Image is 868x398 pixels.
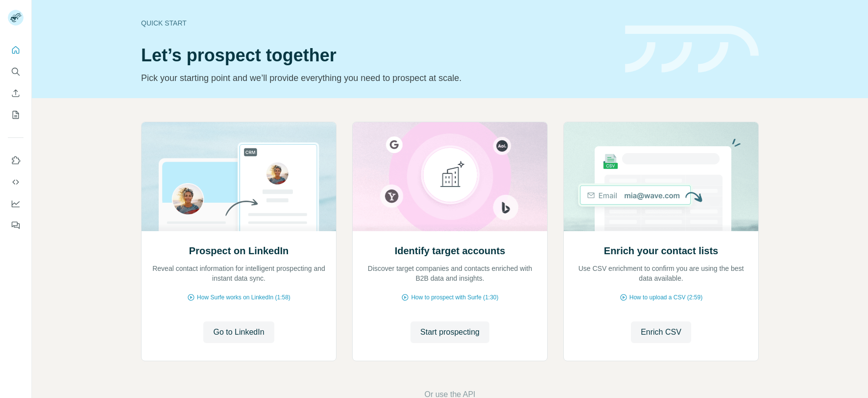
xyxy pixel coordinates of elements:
[197,293,290,302] span: How Surfe works on LinkedIn (1:58)
[629,293,702,302] span: How to upload a CSV (2:59)
[141,122,337,231] img: Prospect on LinkedIn
[8,152,24,169] button: Use Surfe on LinkedIn
[625,26,759,73] img: banner
[641,326,681,338] span: Enrich CSV
[141,18,613,28] div: Quick start
[151,264,326,283] p: Reveal contact information for intelligent prospecting and instant data sync.
[8,195,24,212] button: Dashboard
[631,321,691,343] button: Enrich CSV
[411,293,498,302] span: How to prospect with Surfe (1:30)
[141,46,613,65] h1: Let’s prospect together
[362,264,537,283] p: Discover target companies and contacts enriched with B2B data and insights.
[213,326,264,338] span: Go to LinkedIn
[8,106,24,124] button: My lists
[8,41,24,59] button: Quick start
[352,122,548,231] img: Identify target accounts
[420,326,480,338] span: Start prospecting
[8,84,24,102] button: Enrich CSV
[8,216,24,234] button: Feedback
[563,122,759,231] img: Enrich your contact lists
[8,173,24,191] button: Use Surfe API
[604,244,718,258] h2: Enrich your contact lists
[189,244,289,258] h2: Prospect on LinkedIn
[410,321,489,343] button: Start prospecting
[203,321,274,343] button: Go to LinkedIn
[574,264,748,283] p: Use CSV enrichment to confirm you are using the best data available.
[141,71,613,85] p: Pick your starting point and we’ll provide everything you need to prospect at scale.
[395,244,506,258] h2: Identify target accounts
[8,63,24,80] button: Search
